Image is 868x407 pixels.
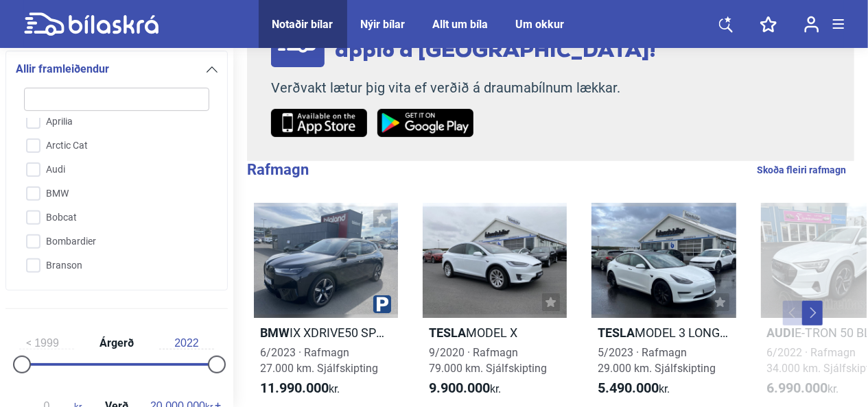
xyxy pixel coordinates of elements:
[429,325,466,340] b: Tesla
[433,18,489,31] a: Allt um bíla
[429,346,547,375] span: 9/2020 · Rafmagn 79.000 km. Sjálfskipting
[516,18,565,31] a: Um okkur
[757,161,846,179] a: Skoða fleiri rafmagn
[598,380,670,397] span: kr.
[598,380,659,396] b: 5.490.000
[783,301,804,325] button: Previous
[271,79,656,97] p: Verðvakt lætur þig vita ef verðið á draumabílnum lækkar.
[260,346,378,375] span: 6/2023 · Rafmagn 27.000 km. Sjálfskipting
[247,161,309,178] b: Rafmagn
[96,338,137,349] span: Árgerð
[591,325,736,341] h2: MODEL 3 LONG RANGE
[254,325,398,341] h2: IX XDRIVE50 SPORTPAKKI
[423,325,567,341] h2: MODEL X
[429,380,490,396] b: 9.900.000
[260,380,329,396] b: 11.990.000
[361,18,406,31] a: Nýir bílar
[767,380,828,396] b: 6.990.000
[767,380,839,397] span: kr.
[260,380,340,397] span: kr.
[260,325,290,340] b: BMW
[802,301,823,325] button: Next
[272,18,333,31] a: Notaðir bílar
[429,380,501,397] span: kr.
[598,346,716,375] span: 5/2023 · Rafmagn 29.000 km. Sjálfskipting
[598,325,635,340] b: Tesla
[16,60,109,79] span: Allir framleiðendur
[804,16,819,33] img: user-login.svg
[767,325,795,340] b: Audi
